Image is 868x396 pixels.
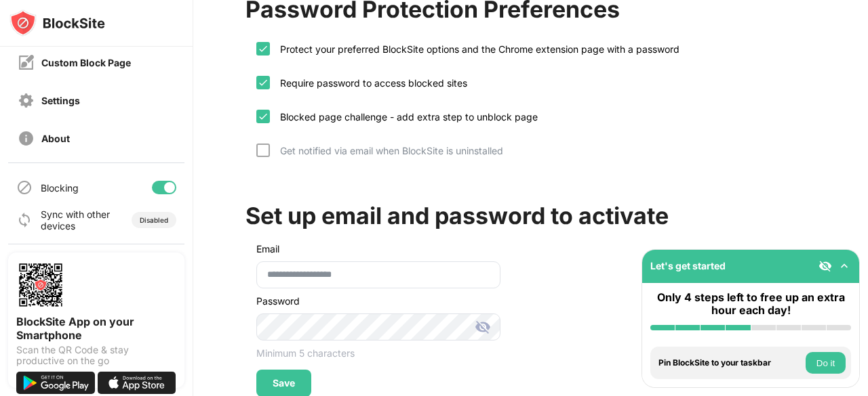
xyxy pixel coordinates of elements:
div: About [41,133,70,144]
div: Settings [41,95,80,106]
img: sync-icon.svg [16,212,33,228]
img: logo-blocksite.svg [9,9,105,37]
div: Require password to access blocked sites [270,77,467,89]
div: Blocked page challenge - add extra step to unblock page [270,111,538,123]
div: Only 4 steps left to free up an extra hour each day! [650,291,851,317]
img: settings-off.svg [18,92,35,109]
button: Do it [806,352,846,374]
img: check.svg [258,43,269,54]
div: Minimum 5 characters [256,347,500,359]
div: Protect your preferred BlockSite options and the Chrome extension page with a password [270,43,679,55]
img: customize-block-page-off.svg [18,54,35,71]
img: omni-setup-toggle.svg [837,259,851,273]
div: Get notified via email when BlockSite is uninstalled [270,145,503,156]
div: BlockSite App on your Smartphone [16,315,176,342]
div: Password [256,295,500,307]
div: Save [273,378,295,389]
div: Pin BlockSite to your taskbar [658,358,802,368]
div: Sync with other devices [41,208,111,232]
img: hide-password.svg [475,319,491,335]
img: download-on-the-app-store.svg [98,372,176,394]
div: Set up email and password to activate [245,202,669,229]
div: Disabled [140,216,168,224]
img: get-it-on-google-play.svg [16,372,95,394]
div: Blocking [41,182,79,194]
img: options-page-qr-code.png [16,261,65,309]
div: Custom Block Page [41,57,131,68]
div: Scan the QR Code & stay productive on the go [16,345,176,366]
img: check.svg [258,77,269,88]
img: check.svg [258,111,269,122]
div: Let's get started [650,260,726,271]
img: about-off.svg [18,130,35,147]
img: eye-not-visible.svg [818,259,832,273]
div: Email [256,243,279,255]
img: blocking-icon.svg [16,179,33,196]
